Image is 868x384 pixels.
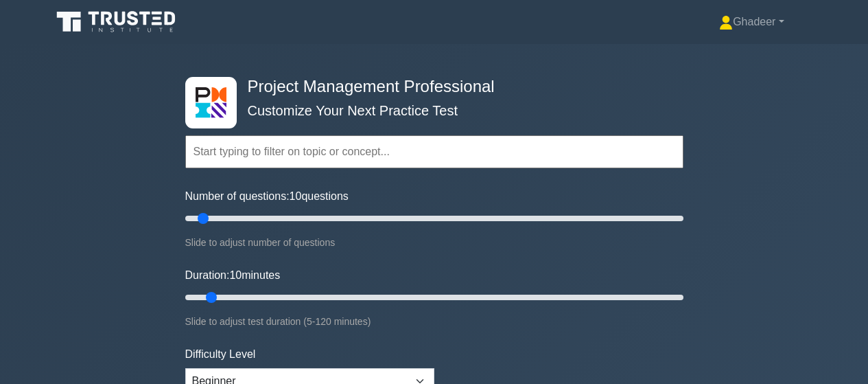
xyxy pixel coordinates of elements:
input: Start typing to filter on topic or concept... [185,135,683,168]
a: Ghadeer [686,8,817,36]
label: Duration: minutes [185,267,281,284]
div: Slide to adjust test duration (5-120 minutes) [185,313,683,330]
label: Difficulty Level [185,346,256,363]
span: 10 [229,269,242,281]
span: 10 [290,190,302,202]
h4: Project Management Professional [242,77,616,97]
label: Number of questions: questions [185,188,349,205]
div: Slide to adjust number of questions [185,234,683,251]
